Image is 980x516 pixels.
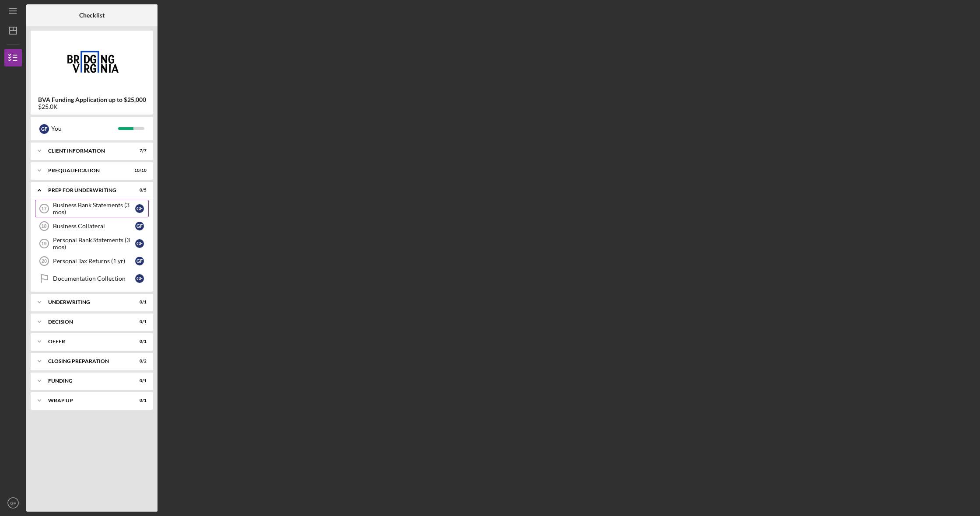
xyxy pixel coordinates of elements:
div: Personal Bank Statements (3 mos) [53,237,135,251]
tspan: 20 [42,258,47,264]
text: GF [10,501,16,506]
b: BVA Funding Application up to $25,000 [38,96,146,103]
div: 0 / 5 [131,188,147,193]
a: 19Personal Bank Statements (3 mos)GF [35,235,149,252]
div: 0 / 1 [131,378,147,384]
b: Checklist [79,12,105,19]
div: 0 / 1 [131,339,147,344]
div: You [51,121,118,136]
div: Closing Preparation [48,359,125,364]
tspan: 17 [41,206,46,211]
div: G F [135,222,144,230]
div: G F [135,204,144,213]
tspan: 18 [41,223,46,229]
a: 17Business Bank Statements (3 mos)GF [35,200,149,217]
a: 20Personal Tax Returns (1 yr)GF [35,252,149,270]
div: Business Bank Statements (3 mos) [53,202,135,216]
button: GF [4,494,22,512]
div: 7 / 7 [131,148,147,153]
div: Prequalification [48,168,125,173]
div: Underwriting [48,300,125,305]
div: 0 / 1 [131,319,147,324]
div: 10 / 10 [131,168,147,173]
a: 18Business CollateralGF [35,217,149,235]
div: Wrap Up [48,398,125,403]
div: 0 / 2 [131,359,147,364]
img: Product logo [31,35,153,87]
div: Offer [48,339,125,344]
div: G F [135,257,144,265]
div: 0 / 1 [131,300,147,305]
div: G F [39,124,49,134]
div: G F [135,274,144,283]
div: Personal Tax Returns (1 yr) [53,258,135,265]
div: G F [135,239,144,248]
div: Documentation Collection [53,275,135,282]
div: Business Collateral [53,223,135,230]
div: Prep for Underwriting [48,188,125,193]
a: Documentation CollectionGF [35,270,149,287]
div: Funding [48,378,125,384]
div: Decision [48,319,125,324]
div: $25.0K [38,103,146,110]
div: Client Information [48,148,125,153]
div: 0 / 1 [131,398,147,403]
tspan: 19 [41,241,46,246]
